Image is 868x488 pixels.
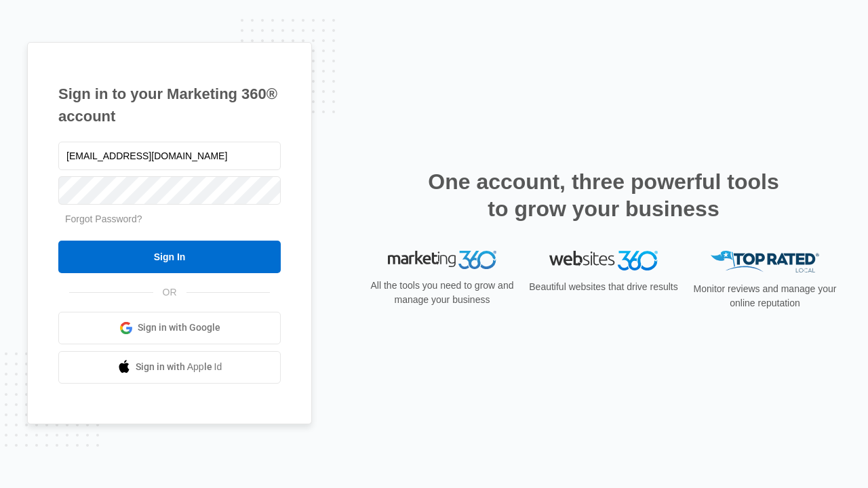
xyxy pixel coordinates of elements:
[388,251,496,270] img: Marketing 360
[153,285,186,300] span: OR
[58,83,281,127] h1: Sign in to your Marketing 360® account
[549,251,658,270] img: Websites 360
[366,279,518,307] p: All the tools you need to grow and manage your business
[58,241,281,273] input: Sign In
[689,282,841,310] p: Monitor reviews and manage your online reputation
[528,280,679,294] p: Beautiful websites that drive results
[711,251,819,273] img: Top Rated Local
[136,360,222,374] span: Sign in with Apple Id
[58,142,281,170] input: Email
[138,321,220,335] span: Sign in with Google
[58,351,281,384] a: Sign in with Apple Id
[65,213,142,224] a: Forgot Password?
[58,312,281,344] a: Sign in with Google
[424,168,783,222] h2: One account, three powerful tools to grow your business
